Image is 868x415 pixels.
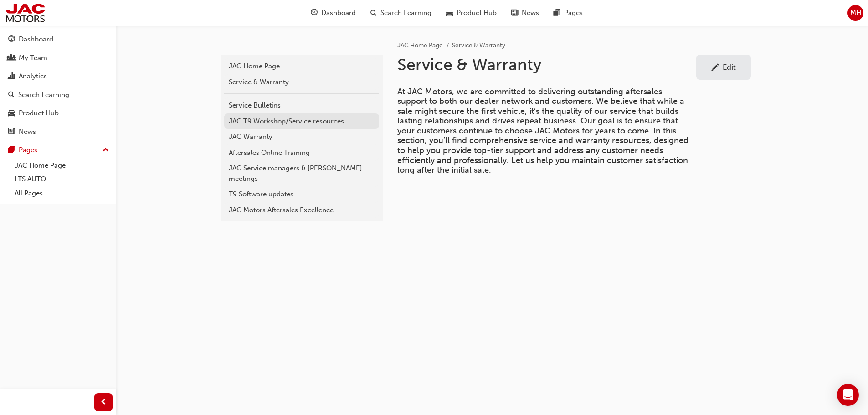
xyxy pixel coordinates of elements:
[229,163,375,184] div: JAC Service managers & [PERSON_NAME] meetings
[224,186,379,202] a: T9 Software updates
[311,7,318,19] span: guage-icon
[446,7,453,19] span: car-icon
[850,8,861,18] span: MH
[8,128,15,136] span: news-icon
[8,109,15,118] span: car-icon
[229,61,375,72] div: JAC Home Page
[4,142,113,159] button: Pages
[229,189,375,200] div: T9 Software updates
[19,145,37,155] div: Pages
[11,186,113,200] a: All Pages
[4,68,113,85] a: Analytics
[224,145,379,161] a: Aftersales Online Training
[11,159,113,173] a: JAC Home Page
[229,77,375,87] div: Service & Warranty
[564,8,583,18] span: Pages
[224,202,379,218] a: JAC Motors Aftersales Excellence
[837,384,859,406] div: Open Intercom Messenger
[229,148,375,158] div: Aftersales Online Training
[4,123,113,140] a: News
[224,74,379,90] a: Service & Warranty
[397,41,443,49] a: JAC Home Page
[224,58,379,74] a: JAC Home Page
[554,7,560,19] span: pages-icon
[229,132,375,142] div: JAC Warranty
[229,100,375,111] div: Service Bulletins
[8,36,15,44] span: guage-icon
[8,91,15,99] span: search-icon
[19,53,47,63] div: My Team
[19,71,47,82] div: Analytics
[321,8,356,18] span: Dashboard
[4,87,113,103] a: Search Learning
[363,4,439,22] a: search-iconSearch Learning
[522,8,539,18] span: News
[380,8,431,18] span: Search Learning
[11,172,113,186] a: LTS AUTO
[370,7,377,19] span: search-icon
[4,29,113,142] button: DashboardMy TeamAnalyticsSearch LearningProduct HubNews
[229,116,375,127] div: JAC T9 Workshop/Service resources
[8,54,15,62] span: people-icon
[723,62,736,72] div: Edit
[19,108,59,118] div: Product Hub
[4,50,113,67] a: My Team
[452,41,505,51] li: Service & Warranty
[457,8,497,18] span: Product Hub
[546,4,590,22] a: pages-iconPages
[511,7,518,19] span: news-icon
[19,34,53,45] div: Dashboard
[8,72,15,81] span: chart-icon
[696,55,751,80] a: Edit
[847,5,863,21] button: MH
[229,205,375,215] div: JAC Motors Aftersales Excellence
[303,4,363,22] a: guage-iconDashboard
[224,97,379,113] a: Service Bulletins
[19,127,36,137] div: News
[8,146,15,154] span: pages-icon
[4,31,113,48] a: Dashboard
[711,64,719,73] span: pencil-icon
[504,4,546,22] a: news-iconNews
[103,144,109,156] span: up-icon
[18,90,69,100] div: Search Learning
[5,3,46,23] img: jac-portal
[100,397,107,408] span: prev-icon
[4,105,113,122] a: Product Hub
[224,129,379,145] a: JAC Warranty
[224,160,379,186] a: JAC Service managers & [PERSON_NAME] meetings
[397,55,696,75] h1: Service & Warranty
[439,4,504,22] a: car-iconProduct Hub
[397,87,691,175] span: At JAC Motors, we are committed to delivering outstanding aftersales support to both our dealer n...
[224,113,379,129] a: JAC T9 Workshop/Service resources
